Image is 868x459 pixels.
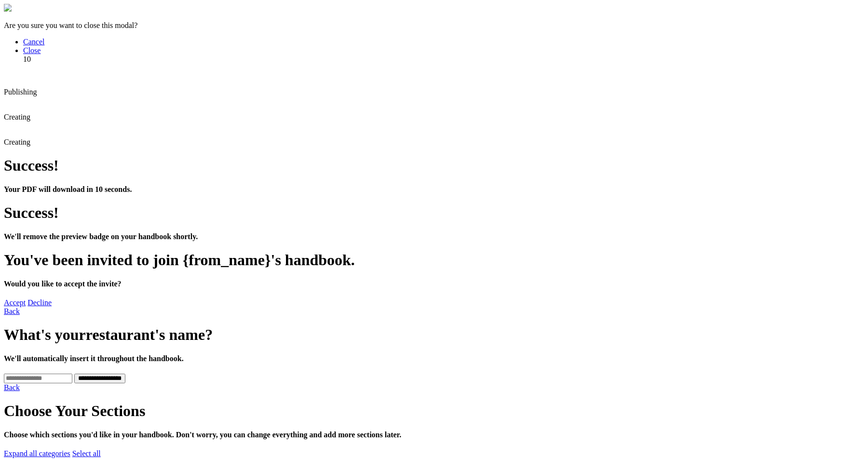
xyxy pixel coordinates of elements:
h1: Success! [4,204,864,222]
h1: What's your 's name? [4,326,864,344]
h1: You've been invited to join {from_name}'s handbook. [4,251,864,269]
a: Cancel [23,38,44,46]
a: Close [23,46,41,54]
a: Accept [4,298,26,307]
a: Expand all categories [4,449,70,458]
h4: Your PDF will download in 10 seconds. [4,185,864,194]
a: Back [4,307,20,315]
h4: Choose which sections you'd like in your handbook. Don't worry, you can change everything and add... [4,431,864,439]
p: Are you sure you want to close this modal? [4,21,864,30]
h4: Would you like to accept the invite? [4,280,864,288]
h1: Choose Your Sections [4,402,864,420]
span: restaurant [86,326,155,343]
h4: We'll automatically insert it throughout the handbook. [4,354,864,363]
h4: We'll remove the preview badge on your handbook shortly. [4,232,864,241]
a: Back [4,383,20,391]
a: Decline [27,298,52,307]
a: Select all [72,449,101,458]
span: Publishing [4,88,37,96]
span: 10 [23,55,31,63]
h1: Success! [4,157,864,175]
img: close-modal.svg [4,4,12,12]
span: Creating [4,113,30,121]
span: Creating [4,138,30,146]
